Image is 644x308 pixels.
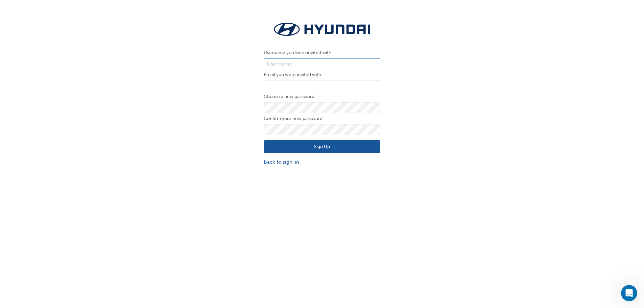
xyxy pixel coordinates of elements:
img: Trak [264,20,380,39]
label: Email you were invited with [264,71,380,79]
label: Choose a new password [264,93,380,101]
button: Sign Up [264,140,380,153]
iframe: Intercom live chat [621,285,637,301]
label: Confirm your new password [264,115,380,123]
label: Username you were invited with [264,49,380,57]
input: Username [264,58,380,70]
a: Back to sign-in [264,158,380,166]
